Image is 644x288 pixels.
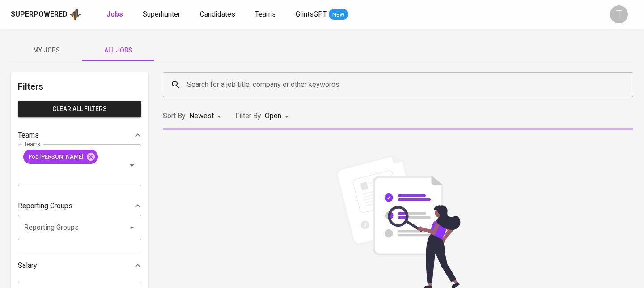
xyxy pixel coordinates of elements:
a: Superhunter [143,9,182,20]
span: Pod [PERSON_NAME] [23,152,89,161]
span: Superhunter [143,10,180,18]
p: Filter By [235,111,261,121]
h6: Filters [18,79,141,94]
p: Newest [189,111,214,121]
div: Salary [18,257,141,275]
div: Reporting Groups [18,197,141,215]
p: Teams [18,130,39,141]
a: GlintsGPT NEW [296,9,348,20]
button: Clear All filters [18,101,141,117]
a: Teams [255,9,278,20]
span: Candidates [200,10,235,18]
button: Open [126,159,138,172]
div: Superpowered [11,9,68,20]
span: Open [265,112,281,120]
span: Clear All filters [25,103,134,115]
a: Superpoweredapp logo [11,8,81,21]
div: Open [265,108,292,125]
div: Teams [18,126,141,144]
img: app logo [69,8,81,21]
div: T [610,5,628,23]
p: Reporting Groups [18,201,72,211]
a: Candidates [200,9,237,20]
span: All Jobs [88,45,148,56]
b: Jobs [106,10,123,18]
span: GlintsGPT [296,10,327,18]
div: Newest [189,108,225,125]
a: Jobs [106,9,125,20]
button: Open [126,221,138,234]
span: NEW [329,10,348,19]
span: Teams [255,10,276,18]
span: My Jobs [16,45,77,56]
p: Sort By [163,111,186,121]
div: Pod [PERSON_NAME] [23,150,98,164]
p: Salary [18,260,37,271]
